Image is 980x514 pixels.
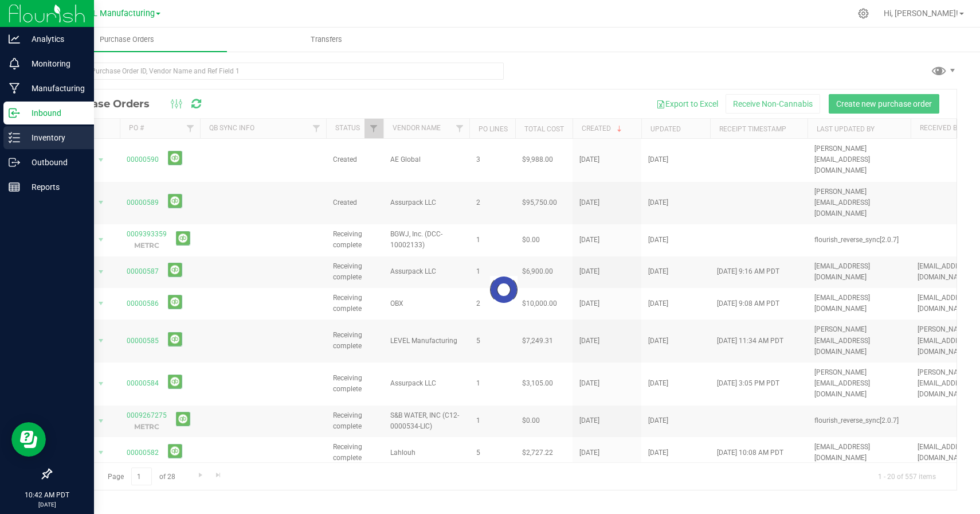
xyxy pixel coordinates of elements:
p: [DATE] [5,500,89,509]
p: Analytics [20,32,89,46]
p: 10:42 AM PDT [5,490,89,500]
span: Purchase Orders [84,34,170,45]
input: Search Purchase Order ID, Vendor Name and Ref Field 1 [50,63,504,80]
p: Reports [20,180,89,194]
inline-svg: Outbound [9,157,20,168]
inline-svg: Inventory [9,132,20,143]
p: Outbound [20,155,89,169]
p: Inventory [20,131,89,145]
a: Transfers [227,28,426,52]
iframe: Resource center [11,422,46,457]
p: Inbound [20,106,89,120]
span: Transfers [295,34,358,45]
inline-svg: Reports [9,181,20,193]
span: Hi, [PERSON_NAME]! [884,9,958,18]
div: Manage settings [856,8,871,19]
inline-svg: Analytics [9,33,20,45]
a: Purchase Orders [28,28,227,52]
inline-svg: Manufacturing [9,83,20,94]
p: Manufacturing [20,81,89,95]
inline-svg: Inbound [9,107,20,119]
inline-svg: Monitoring [9,58,20,69]
span: LEVEL Manufacturing [74,9,155,18]
p: Monitoring [20,57,89,71]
